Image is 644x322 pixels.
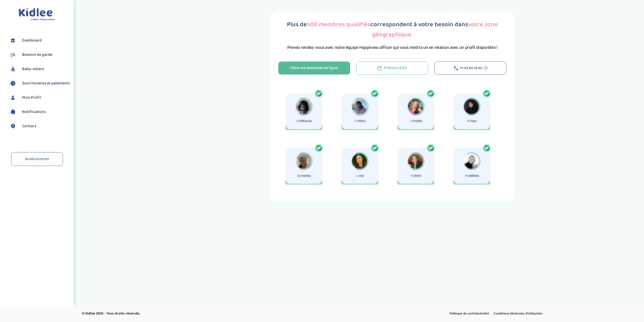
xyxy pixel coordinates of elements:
[448,310,491,317] a: Politique de confidentialité
[492,310,544,317] a: Conditions Générales d’Utilisation
[9,94,70,102] a: Mon Profil
[278,85,500,194] img: kidlee_welcome_white_desktop.PNG
[377,65,407,71] div: Prendre RDV
[11,152,63,166] a: Se déconnecter
[278,62,350,75] button: Faire ma demande en ligne
[9,37,17,44] img: dashboard.svg
[9,122,17,130] img: contact.svg
[22,66,44,72] span: Baby-sitters
[9,65,70,73] a: Baby-sitters
[22,95,41,101] span: Mon Profil
[307,19,370,30] span: 500 membres qualifiés
[22,37,42,44] span: Dashboard
[22,80,70,86] span: Suivi horaires et paiements
[460,65,482,71] span: 01 84 80 18 80
[291,65,338,71] div: Faire ma demande en ligne
[19,8,55,21] img: logo.svg
[9,108,70,116] a: Notifications
[9,65,17,73] img: babysitters.svg
[22,109,46,115] span: Notifications
[22,123,36,129] span: Contact
[356,62,428,75] button: Prendre RDV
[9,79,70,87] a: Suivi horaires et paiements
[22,52,52,58] span: Besoins de garde
[278,19,506,40] h1: Plus de correspondent à votre besoin dans
[372,19,498,40] span: votre zone géographique.
[287,44,498,51] p: Prenez rendez-vous avec notre équipe Happiness officer qui vous mettra un en relation avec un pro...
[9,108,17,116] img: notification.svg
[9,51,17,59] img: besoin.svg
[82,311,344,316] p: © Kidlee 2025 - Tous droits réservés.
[434,62,506,75] button: 01 84 80 18 80
[9,79,17,87] img: suivihoraire.svg
[9,37,70,44] a: Dashboard
[9,51,70,59] a: Besoins de garde
[9,122,70,130] a: Contact
[9,94,17,102] img: profil.svg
